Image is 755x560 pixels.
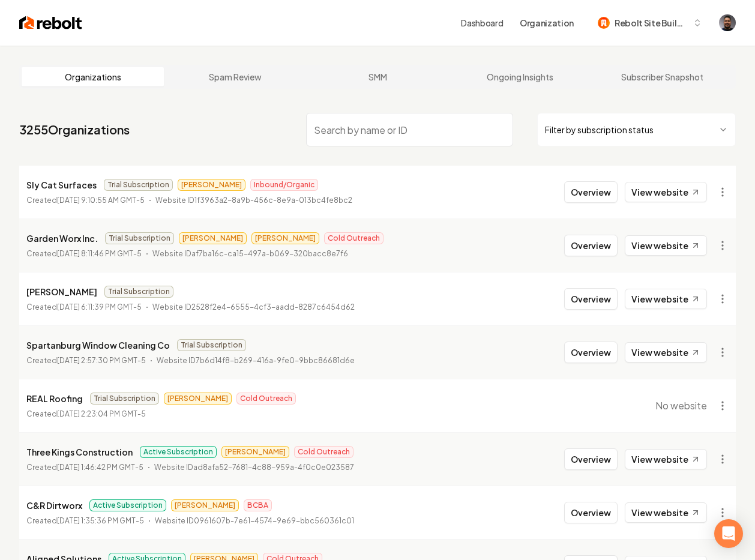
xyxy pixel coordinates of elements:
button: Overview [564,288,618,310]
p: REAL Roofing [26,391,83,406]
p: [PERSON_NAME] [26,285,97,299]
button: Overview [564,181,618,203]
span: [PERSON_NAME] [178,179,245,191]
a: Subscriber Snapshot [591,67,733,86]
span: No website [655,399,707,413]
time: [DATE] 6:11:39 PM GMT-5 [57,303,142,312]
a: View website [625,502,707,523]
time: [DATE] 2:23:04 PM GMT-5 [57,409,146,418]
span: Trial Subscription [104,286,173,298]
button: Open user button [719,14,736,31]
a: Organizations [22,67,164,86]
span: Cold Outreach [324,232,384,244]
p: Garden Worx Inc. [26,231,98,245]
span: Cold Outreach [294,446,353,458]
span: Trial Subscription [104,179,173,191]
p: Spartanburg Window Cleaning Co [26,338,170,352]
p: Website ID 1f3963a2-8a9b-456c-8e9a-013bc4fe8bc2 [155,194,352,206]
a: 3255Organizations [19,121,130,138]
span: Active Subscription [140,446,217,458]
p: Website ID 0961607b-7e61-4574-9e69-bbc560361c01 [155,515,354,527]
p: Website ID af7ba16c-ca15-497a-b069-320bacc8e7f6 [152,248,348,260]
p: Created [26,462,143,474]
img: Rebolt Site Builder [598,17,610,29]
p: Created [26,248,142,260]
a: Dashboard [461,17,503,29]
a: View website [625,235,707,256]
a: Spam Review [164,67,306,86]
input: Search by name or ID [306,113,513,146]
p: Created [26,408,146,420]
time: [DATE] 8:11:46 PM GMT-5 [57,249,142,258]
p: Website ID 7b6d14f8-b269-416a-9fe0-9bbc86681d6e [157,355,355,367]
button: Overview [564,342,618,363]
img: Daniel Humberto Ortega Celis [719,14,736,31]
span: [PERSON_NAME] [179,232,247,244]
p: C&R Dirtworx [26,498,82,513]
a: View website [625,289,707,309]
time: [DATE] 1:35:36 PM GMT-5 [57,516,144,525]
span: Trial Subscription [105,232,174,244]
a: View website [625,182,707,202]
time: [DATE] 2:57:30 PM GMT-5 [57,356,146,365]
span: Trial Subscription [90,393,159,405]
button: Overview [564,235,618,256]
a: View website [625,449,707,469]
p: Created [26,301,142,313]
span: [PERSON_NAME] [164,393,232,405]
button: Overview [564,502,618,523]
p: Created [26,355,146,367]
button: Overview [564,448,618,470]
a: Ongoing Insights [449,67,591,86]
span: Rebolt Site Builder [615,17,688,29]
span: Inbound/Organic [250,179,318,191]
div: Open Intercom Messenger [714,519,743,548]
time: [DATE] 1:46:42 PM GMT-5 [57,463,143,472]
span: [PERSON_NAME] [221,446,289,458]
span: Trial Subscription [177,339,246,351]
span: Active Subscription [89,499,166,511]
span: BCBA [244,499,272,511]
p: Three Kings Construction [26,445,133,459]
span: [PERSON_NAME] [251,232,319,244]
span: [PERSON_NAME] [171,499,239,511]
button: Organization [513,12,581,34]
time: [DATE] 9:10:55 AM GMT-5 [57,196,145,205]
a: View website [625,342,707,363]
img: Rebolt Logo [19,14,82,31]
p: Website ID 2528f2e4-6555-4cf3-aadd-8287c6454d62 [152,301,355,313]
p: Created [26,194,145,206]
p: Sly Cat Surfaces [26,178,97,192]
a: SMM [306,67,448,86]
p: Website ID ad8afa52-7681-4c88-959a-4f0c0e023587 [154,462,354,474]
span: Cold Outreach [236,393,296,405]
p: Created [26,515,144,527]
